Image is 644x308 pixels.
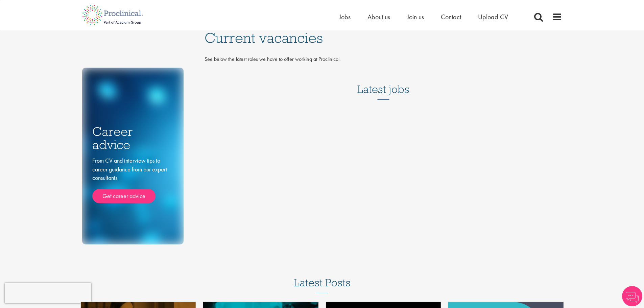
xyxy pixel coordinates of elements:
[407,13,424,21] a: Join us
[205,29,323,47] span: Current vacancies
[294,277,351,293] h3: Latest Posts
[92,156,173,203] div: From CV and interview tips to career guidance from our expert consultants
[478,13,508,21] a: Upload CV
[357,67,409,100] h3: Latest jobs
[5,283,91,303] iframe: reCAPTCHA
[92,189,156,203] a: Get career advice
[205,55,562,63] p: See below the latest roles we have to offer working at Proclinical.
[367,13,390,21] a: About us
[92,125,173,151] h3: Career advice
[339,13,351,21] a: Jobs
[622,286,642,306] img: Chatbot
[441,13,461,21] a: Contact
